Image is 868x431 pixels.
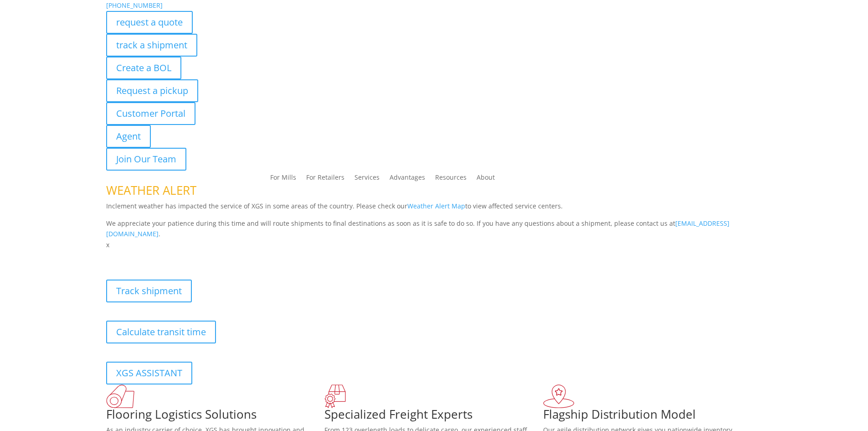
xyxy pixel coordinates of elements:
b: Visibility, transparency, and control for your entire supply chain. [106,252,309,260]
a: About [477,174,495,184]
span: WEATHER ALERT [106,182,196,198]
p: Inclement weather has impacted the service of XGS in some areas of the country. Please check our ... [106,201,762,218]
a: [PHONE_NUMBER] [106,1,163,10]
h1: Flagship Distribution Model [543,408,762,425]
a: Calculate transit time [106,321,216,343]
a: For Mills [270,174,296,184]
a: Track shipment [106,280,192,302]
a: Services [354,174,380,184]
img: xgs-icon-flagship-distribution-model-red [543,384,575,408]
p: x [106,239,762,250]
h1: Specialized Freight Experts [324,408,543,425]
a: Join Our Team [106,148,186,171]
a: Customer Portal [106,102,195,125]
img: xgs-icon-total-supply-chain-intelligence-red [106,384,134,408]
a: For Retailers [306,174,344,184]
a: Resources [435,174,467,184]
a: track a shipment [106,34,197,57]
a: XGS ASSISTANT [106,362,192,384]
a: request a quote [106,11,193,34]
a: Weather Alert Map [407,202,465,210]
h1: Flooring Logistics Solutions [106,408,325,425]
a: Create a BOL [106,57,181,79]
img: xgs-icon-focused-on-flooring-red [324,384,346,408]
p: We appreciate your patience during this time and will route shipments to final destinations as so... [106,218,762,240]
a: Advantages [390,174,425,184]
a: Agent [106,125,151,148]
a: Request a pickup [106,79,198,102]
